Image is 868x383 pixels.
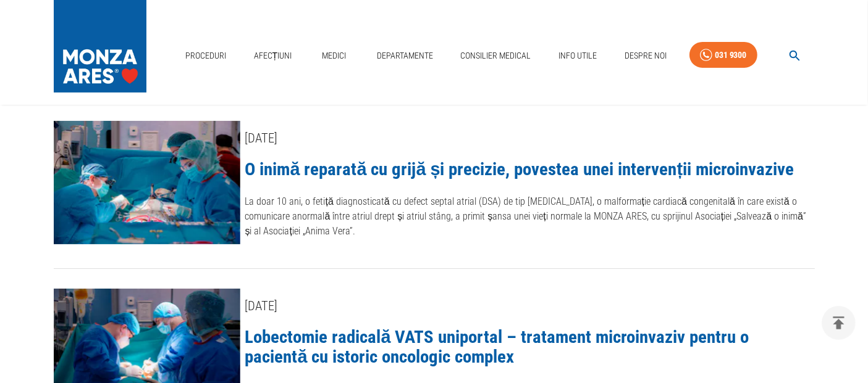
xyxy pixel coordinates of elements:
a: Lobectomie radicală VATS uniportal – tratament microinvaziv pentru o pacientă cu istoric oncologi... [245,326,749,367]
p: La doar 10 ani, o fetiță diagnosticată cu defect septal atrial (DSA) de tip [MEDICAL_DATA], o mal... [245,194,815,239]
a: Afecțiuni [249,43,297,68]
div: 031 9300 [715,47,747,63]
img: O inimă reparată cu grijă și precizie, povestea unei intervenții microinvazive [54,121,240,244]
a: Info Utile [554,43,602,68]
a: Consilier Medical [455,43,536,68]
div: [DATE] [245,131,815,146]
div: [DATE] [245,299,815,313]
a: O inimă reparată cu grijă și precizie, povestea unei intervenții microinvazive [245,159,794,179]
a: Proceduri [180,43,231,68]
a: Medici [314,43,354,68]
a: 031 9300 [689,42,757,68]
button: delete [822,306,856,340]
a: Despre Noi [620,43,672,68]
a: Departamente [372,43,438,68]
